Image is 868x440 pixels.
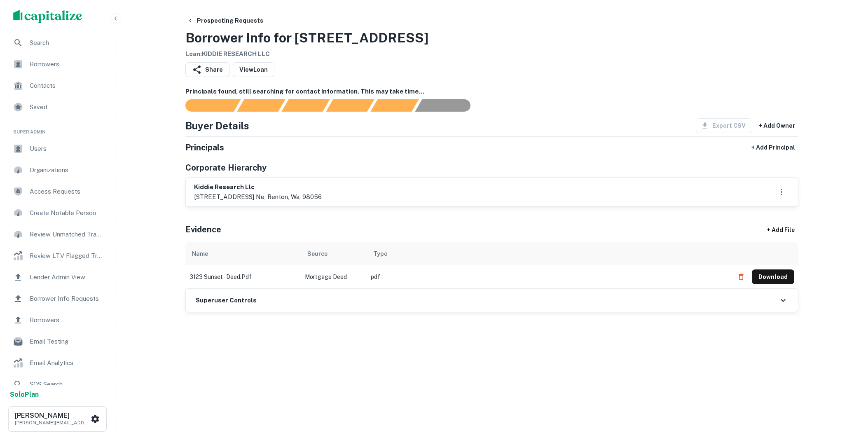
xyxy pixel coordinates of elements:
[10,391,39,398] strong: Solo Plan
[175,99,237,112] div: Sending borrower request to AI...
[7,203,108,223] a: Create Notable Person
[7,225,108,244] a: Review Unmatched Transactions
[185,265,301,288] td: 3123 sunset - deed.pdf
[30,59,103,69] span: Borrowers
[7,353,108,373] a: Email Analytics
[30,379,103,389] span: SOS Search
[7,182,108,201] a: Access Requests
[7,33,108,53] a: Search
[185,141,224,154] h5: Principals
[370,99,419,112] div: Principals found, still searching for contact information. This may take time...
[185,223,221,236] h5: Evidence
[192,249,208,259] div: Name
[30,38,103,48] span: Search
[30,315,103,325] span: Borrowers
[301,265,367,288] td: Mortgage Deed
[30,81,103,91] span: Contacts
[194,192,322,202] p: [STREET_ADDRESS] ne, renton, wa, 98056
[7,97,108,117] a: Saved
[237,99,285,112] div: Your request is received and processing...
[196,296,257,305] h6: Superuser Controls
[7,374,108,394] a: SOS Search
[30,337,103,346] span: Email Testing
[301,242,367,265] th: Source
[752,269,794,284] button: Download
[30,272,103,282] span: Lender Admin View
[15,412,89,419] h6: [PERSON_NAME]
[185,242,301,265] th: Name
[7,267,108,287] a: Lender Admin View
[30,229,103,239] span: Review Unmatched Transactions
[373,249,387,259] div: Type
[10,390,39,400] a: SoloPlan
[185,161,267,174] h5: Corporate Hierarchy
[30,187,103,197] span: Access Requests
[15,419,89,426] p: [PERSON_NAME][EMAIL_ADDRESS][DOMAIN_NAME]
[233,62,274,77] a: ViewLoan
[8,406,107,432] button: [PERSON_NAME][PERSON_NAME][EMAIL_ADDRESS][DOMAIN_NAME]
[367,265,730,288] td: pdf
[30,165,103,175] span: Organizations
[185,87,798,96] h6: Principals found, still searching for contact information. This may take time...
[827,374,868,414] iframe: Chat Widget
[185,49,428,59] h6: Loan : KIDDIE RESEARCH LLC
[13,10,82,23] img: capitalize-logo.png
[752,222,810,237] div: + Add File
[7,76,108,96] a: Contacts
[184,13,267,28] button: Prospecting Requests
[415,99,480,112] div: AI fulfillment process complete.
[7,246,108,266] a: Review LTV Flagged Transactions
[7,310,108,330] a: Borrowers
[7,119,108,139] li: Super Admin
[7,139,108,159] a: Users
[30,294,103,304] span: Borrower Info Requests
[30,102,103,112] span: Saved
[30,208,103,218] span: Create Notable Person
[30,358,103,368] span: Email Analytics
[7,54,108,74] a: Borrowers
[281,99,330,112] div: Documents found, AI parsing details...
[7,289,108,309] a: Borrower Info Requests
[748,140,798,155] button: + Add Principal
[185,62,229,77] button: Share
[30,144,103,154] span: Users
[326,99,374,112] div: Principals found, AI now looking for contact information...
[185,28,428,48] h3: Borrower Info for [STREET_ADDRESS]
[367,242,730,265] th: Type
[7,160,108,180] a: Organizations
[734,270,749,283] button: Delete file
[185,242,798,288] div: scrollable content
[30,251,103,261] span: Review LTV Flagged Transactions
[756,118,798,133] button: + Add Owner
[307,249,328,259] div: Source
[194,183,322,192] h6: kiddie research llc
[185,118,249,133] h4: Buyer Details
[7,332,108,351] a: Email Testing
